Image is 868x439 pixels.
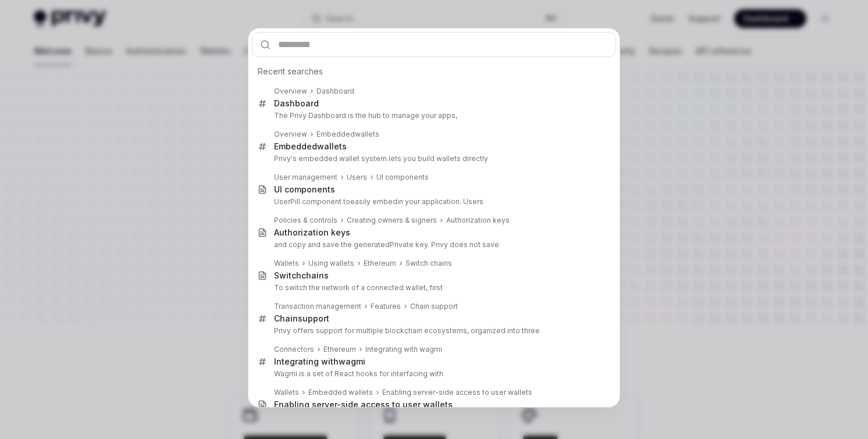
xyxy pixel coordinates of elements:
div: Creating owners & signers [347,216,437,225]
div: User management [274,173,337,182]
div: support [274,313,329,324]
div: Ethereum [323,345,356,354]
div: Switch chains [405,259,452,268]
div: UI components [274,184,335,195]
div: Overview [274,87,307,96]
div: Enabling server-side access to user wallets [382,388,532,397]
div: Overview [274,130,307,139]
p: UserPill component to in your application. Users [274,197,592,206]
div: Integrating with [274,356,365,367]
p: and copy and save the generated . Privy does not save [274,240,592,249]
div: Ethereum [364,259,396,268]
div: UI components [376,173,429,182]
p: Wagmi is a set of React hooks for interfacing with [274,369,592,379]
div: Integrating with wagmi [365,345,442,354]
div: Switch s [274,270,329,281]
div: Features [371,302,401,311]
b: Dashboard [316,87,354,95]
b: Chain [274,313,298,323]
p: The Privy Dashboard is the hub to manage your apps, [274,111,592,120]
div: Policies & controls [274,216,337,225]
b: Embedded [316,130,355,138]
div: Enabling server-side access to user wallets [274,399,453,410]
div: Connectors [274,345,314,354]
b: wagmi [339,356,365,366]
div: Wallets [274,259,299,268]
div: wallets [316,130,379,139]
b: easily embed [350,197,397,206]
div: Wallets [274,388,299,397]
b: Dashboard [274,98,319,108]
div: Using wallets [308,259,354,268]
b: Embedded [274,141,317,151]
div: Authorization keys [446,216,510,225]
div: Authorization keys [274,227,350,238]
p: Privy's embedded wallet system lets you build wallets directly [274,154,592,163]
div: Users [347,173,367,182]
b: chain [301,270,324,280]
div: Transaction management [274,302,361,311]
div: Chain support [410,302,458,311]
p: Privy offers support for multiple blockchain ecosystems, organized into three [274,326,592,336]
span: Recent searches [258,66,323,77]
div: wallets [274,141,347,152]
div: Embedded wallets [308,388,373,397]
b: Private key [390,240,428,249]
p: To switch the network of a connected wallet, first [274,283,592,292]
